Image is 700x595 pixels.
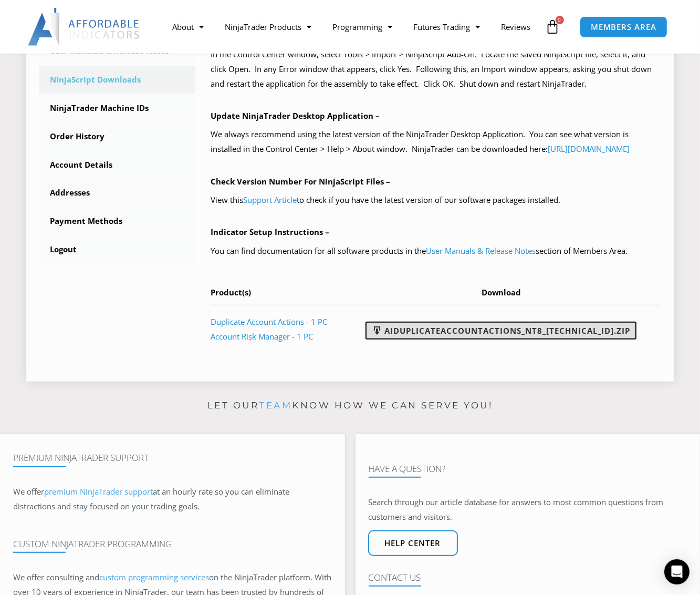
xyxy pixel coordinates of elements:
a: custom programming services [99,572,209,582]
a: AIDuplicateAccountActions_NT8_[TECHNICAL_ID].zip [365,322,636,340]
div: Open Intercom Messenger [664,559,689,584]
p: Search through our article database for answers to most common questions from customers and visit... [369,495,687,525]
a: Reviews [490,15,541,39]
a: About [162,15,214,39]
p: In the Control Center window, select Tools > Import > NinjaScript Add-On. Locate the saved NinjaS... [211,47,661,91]
span: Help center [385,539,441,547]
span: We offer [13,486,44,497]
a: Duplicate Account Actions - 1 PC [211,316,327,327]
span: Product(s) [211,287,251,297]
p: You can find documentation for all software products in the section of Members Area. [211,244,661,259]
a: NinjaScript Downloads [39,66,195,94]
nav: Menu [162,15,542,39]
a: Futures Trading [403,15,490,39]
a: Addresses [39,179,195,207]
nav: Account pages [39,9,195,263]
h4: Premium NinjaTrader Support [13,453,332,463]
a: User Manuals & Release Notes [426,245,536,256]
a: Payment Methods [39,208,195,235]
a: Account Details [39,151,195,179]
span: 0 [556,16,564,24]
b: Check Version Number For NinjaScript Files – [211,176,390,187]
span: at an hourly rate so you can eliminate distractions and stay focused on your trading goals. [13,486,289,511]
a: 0 [530,12,576,42]
b: Update NinjaTrader Desktop Application – [211,110,380,121]
a: team [259,400,292,411]
span: MEMBERS AREA [591,23,656,31]
span: We offer consulting and [13,572,209,582]
a: premium NinjaTrader support [44,486,153,497]
a: [URL][DOMAIN_NAME] [548,143,630,154]
h4: Contact Us [369,572,687,583]
h4: Have A Question? [369,464,687,474]
h4: Custom NinjaTrader Programming [13,539,332,549]
a: NinjaTrader Products [214,15,322,39]
b: Indicator Setup Instructions – [211,227,329,237]
a: Logout [39,236,195,263]
a: Support Article [243,194,297,205]
img: LogoAI | Affordable Indicators – NinjaTrader [28,8,141,46]
span: Download [482,287,521,297]
a: Order History [39,123,195,150]
p: We always recommend using the latest version of the NinjaTrader Desktop Application. You can see ... [211,127,661,157]
a: Help center [368,530,458,556]
p: View this to check if you have the latest version of our software packages installed. [211,193,661,208]
a: Account Risk Manager - 1 PC [211,331,313,342]
a: MEMBERS AREA [580,16,667,38]
a: NinjaTrader Machine IDs [39,95,195,122]
a: Programming [322,15,403,39]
